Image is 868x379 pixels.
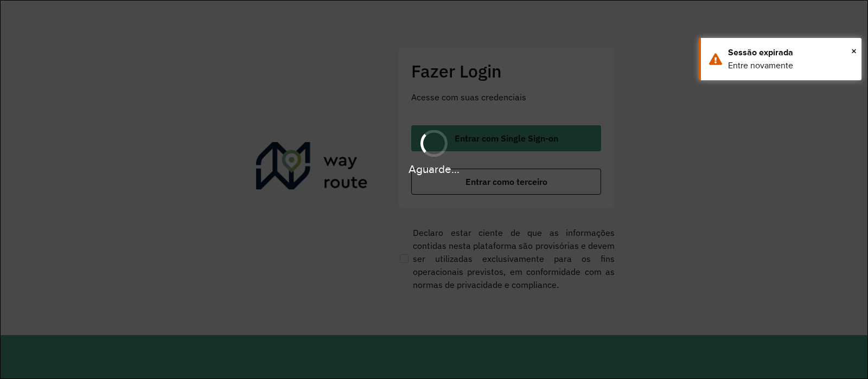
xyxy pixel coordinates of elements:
button: Fechar [851,43,857,59]
font: × [851,45,857,57]
font: Aguarde... [409,163,459,175]
font: Sessão expirada [728,48,793,57]
div: Sessão expirada [728,46,853,59]
font: Entre novamente [728,61,793,70]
